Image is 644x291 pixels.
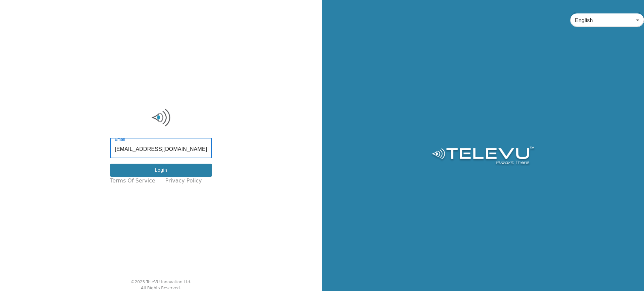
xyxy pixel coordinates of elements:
[570,11,644,30] div: English
[131,279,192,285] div: © 2025 TeleVU Innovation Ltd.
[165,177,202,185] a: Privacy Policy
[110,108,212,128] img: Logo
[141,285,181,291] div: All Rights Reserved.
[110,164,212,177] button: Login
[110,177,155,185] a: Terms of Service
[431,147,535,167] img: Logo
